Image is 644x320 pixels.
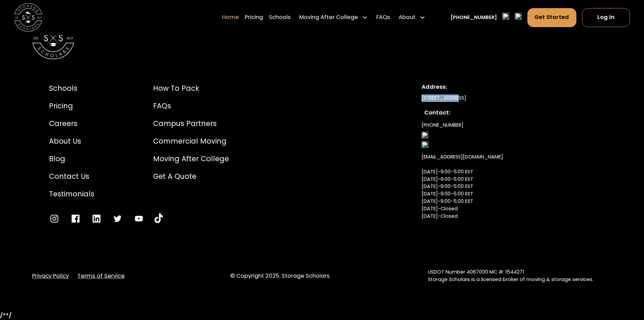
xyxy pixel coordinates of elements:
a: Get a Quote [153,171,229,182]
div: Contact: [424,109,592,117]
a: Careers [49,118,94,129]
a: Schools [49,83,94,93]
a: Privacy Policy [32,272,69,280]
a: How to Pack [153,83,229,93]
a: [EMAIL_ADDRESS][DOMAIN_NAME][DATE]-9:00-5:00 EST[DATE]-9:00-5:00 EST[DATE]-9:00-5:00 EST[DATE]-9:... [422,151,503,238]
a: Get Started [527,8,577,27]
img: Storage Scholars Logomark. [32,17,74,59]
div: Moving After College [299,14,358,22]
img: call.png [422,141,428,151]
a: About Us [49,136,94,146]
a: Go to YouTube [134,213,144,224]
a: Terms of Service [77,272,125,280]
a: Schools [269,8,291,27]
a: Home [222,8,239,27]
a: [PHONE_NUMBER] [422,119,463,131]
div: USDOT Number 4067000 MC #: 1544271 Storage Scholars is a licensed broker of moving & storage serv... [428,269,612,283]
a: Open contact in Aloware [502,13,509,23]
a: Go to Facebook [70,213,81,224]
a: Go to LinkedIn [91,213,102,224]
div: About [396,8,428,27]
div: About [399,14,415,22]
a: Campus Partners [153,118,229,129]
img: contact.png [422,132,428,141]
a: [PHONE_NUMBER] [451,14,497,21]
a: Contact Us [49,171,94,182]
a: FAQs [153,101,229,111]
a: Make a call in Aloware [422,141,428,151]
div: © Copyright 2025. Storage Scholars. [230,272,414,280]
a: Pricing [245,8,263,27]
a: Testimonials [49,189,94,199]
a: Moving After College [153,153,229,164]
a: Commercial Moving [153,136,229,146]
a: Go to Instagram [49,213,59,224]
img: contact.png [502,13,509,22]
a: Pricing [49,101,94,111]
div: Moving After College [296,8,371,27]
a: Blog [49,153,94,164]
a: Log In [582,8,630,27]
div: [STREET_ADDRESS] [422,94,595,102]
a: Go to Twitter [112,213,123,224]
img: call.png [515,13,522,22]
a: Open contact in Aloware [422,132,428,141]
img: Storage Scholars main logo [14,3,42,31]
div: Address: [422,83,595,91]
a: Make a call in Aloware [515,13,522,23]
a: Go to YouTube [154,213,163,224]
a: FAQs [376,8,390,27]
